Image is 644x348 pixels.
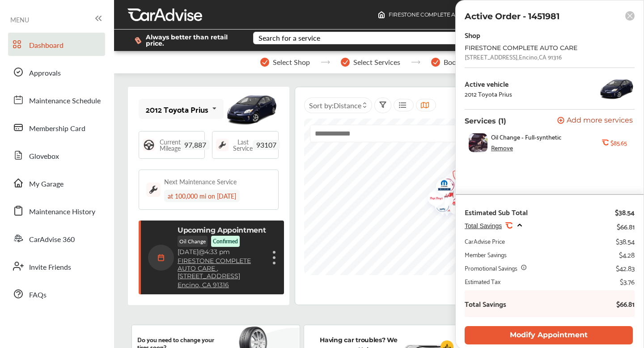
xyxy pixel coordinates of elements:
div: Map marker [427,189,449,208]
a: Glovebox [8,144,105,167]
span: Membership Card [29,123,85,135]
div: Promotional Savings [465,263,517,272]
img: mobile_8065_st0640_046.jpg [225,89,279,129]
div: Next Maintenance Service [164,177,237,186]
img: 8065_st0640_046.jpg [599,75,635,102]
span: FAQs [29,289,47,301]
span: Select Services [353,58,400,66]
img: check-icon.521c8815.svg [454,195,477,223]
img: maintenance_logo [146,182,161,197]
img: logo-discount-tire.png [427,189,451,208]
span: [DATE] [178,248,199,256]
span: FIRESTONE COMPLETE AUTO CARE , [STREET_ADDRESS] Encino , CA 91316 [389,11,578,18]
img: oil-change-thumb.jpg [469,133,487,152]
span: MENU [10,16,29,23]
div: $3.76 [620,277,635,286]
img: stepper-checkmark.b5569197.svg [260,58,269,67]
div: Estimated Tax [465,277,500,286]
img: logo-jiffylube.png [449,158,473,186]
div: Estimated Sub Total [465,208,528,216]
img: stepper-arrow.e24c07c6.svg [321,60,330,64]
div: $38.54 [615,208,635,216]
img: logo-jiffylube.png [433,173,457,201]
div: Member Savings [465,250,507,259]
img: stepper-checkmark.b5569197.svg [431,58,440,67]
span: Always better than retail price. [146,34,239,47]
canvas: Map [304,119,618,275]
img: dollor_label_vector.a70140d1.svg [135,37,141,44]
p: Active Order - 1451981 [465,11,559,21]
span: Distance [334,100,361,110]
img: stepper-checkmark.b5569197.svg [341,58,350,67]
div: Search for a service [258,34,320,42]
span: Add more services [567,117,633,125]
span: @ [199,248,205,256]
a: Maintenance Schedule [8,88,105,111]
div: FIRESTONE COMPLETE AUTO CARE [465,44,608,51]
img: header-home-logo.8d720a4f.svg [378,11,385,18]
div: Active vehicle [465,80,512,88]
div: Map marker [454,195,477,223]
b: $85.65 [610,139,627,146]
div: Map marker [444,164,466,192]
span: Total Savings [465,222,502,229]
div: 2012 Toyota Prius [146,105,208,114]
span: 93107 [253,140,280,150]
span: Sort by : [309,100,361,110]
div: $4.28 [619,250,635,259]
span: Current Mileage [160,139,181,151]
p: Services (1) [465,117,506,125]
span: 97,887 [181,140,210,150]
img: logo-mopar.png [429,174,453,199]
img: logo-get-spiffy.png [428,193,451,221]
a: FAQs [8,282,105,306]
span: Approvals [29,68,61,79]
img: logo-firestone.png [444,164,467,192]
span: Book Appointment [444,58,503,66]
span: My Garage [29,178,64,190]
img: steering_logo [143,139,155,151]
a: Membership Card [8,116,105,139]
p: Upcoming Appointment [178,226,266,234]
span: Invite Friends [29,262,71,273]
a: FIRESTONE COMPLETE AUTO CARE ,[STREET_ADDRESS] [178,257,266,280]
p: Oil Change [178,236,208,247]
a: Maintenance History [8,199,105,222]
div: Map marker [433,173,455,201]
div: 2012 Toyota Prius [465,90,512,98]
img: calendar-icon.35d1de04.svg [148,245,174,271]
a: My Garage [8,171,105,195]
div: Map marker [449,158,472,186]
div: CarAdvise Price [465,237,505,246]
a: CarAdvise 360 [8,227,105,250]
span: Dashboard [29,40,64,51]
b: Total Savings [465,299,506,308]
a: Dashboard [8,33,105,56]
span: Maintenance History [29,206,95,218]
span: Maintenance Schedule [29,95,101,107]
span: 4:33 pm [205,248,230,256]
span: CarAdvise 360 [29,234,75,246]
span: Select Shop [273,58,310,66]
a: Invite Friends [8,255,105,278]
a: Add more services [557,117,635,125]
img: stepper-arrow.e24c07c6.svg [411,60,420,64]
div: Map marker [455,193,477,212]
div: [STREET_ADDRESS] , Encino , CA 91316 [465,53,562,60]
div: Map marker [429,174,452,199]
a: Encino, CA 91316 [178,281,229,289]
img: RSM_logo.png [455,193,479,212]
span: Last Service [233,139,253,151]
div: $38.54 [616,237,635,246]
p: Confirmed [213,238,238,245]
button: Add more services [557,117,633,125]
div: Map marker [421,186,444,214]
div: at 100,000 mi on [DATE] [164,190,240,202]
div: Shop [465,29,480,41]
a: Approvals [8,60,105,84]
span: Oil Change - Full-synthetic [491,133,562,140]
b: $66.81 [608,299,635,308]
div: $66.81 [617,220,635,232]
span: Glovebox [29,151,59,162]
img: maintenance_logo [216,139,229,151]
